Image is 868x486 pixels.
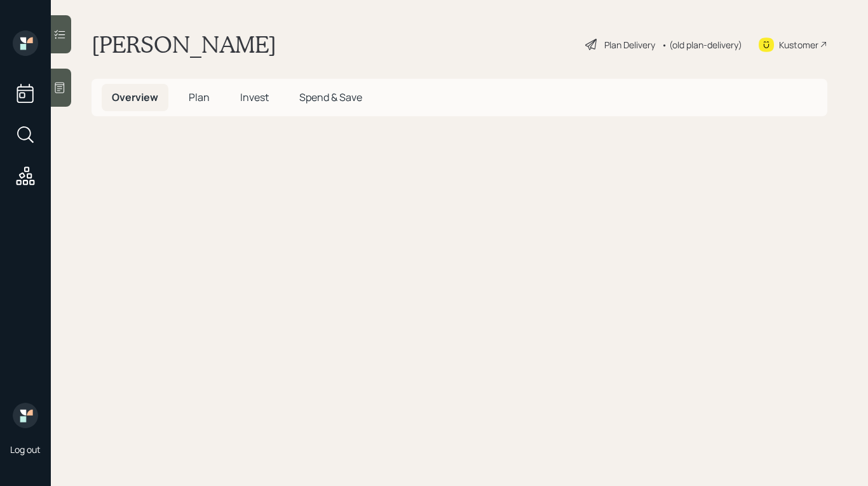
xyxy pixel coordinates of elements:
[299,90,362,104] span: Spend & Save
[13,403,38,428] img: retirable_logo.png
[112,90,158,104] span: Overview
[779,38,818,51] div: Kustomer
[92,30,276,58] h1: [PERSON_NAME]
[604,38,655,51] div: Plan Delivery
[661,38,742,51] div: • (old plan-delivery)
[189,90,210,104] span: Plan
[240,90,269,104] span: Invest
[10,443,41,456] div: Log out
